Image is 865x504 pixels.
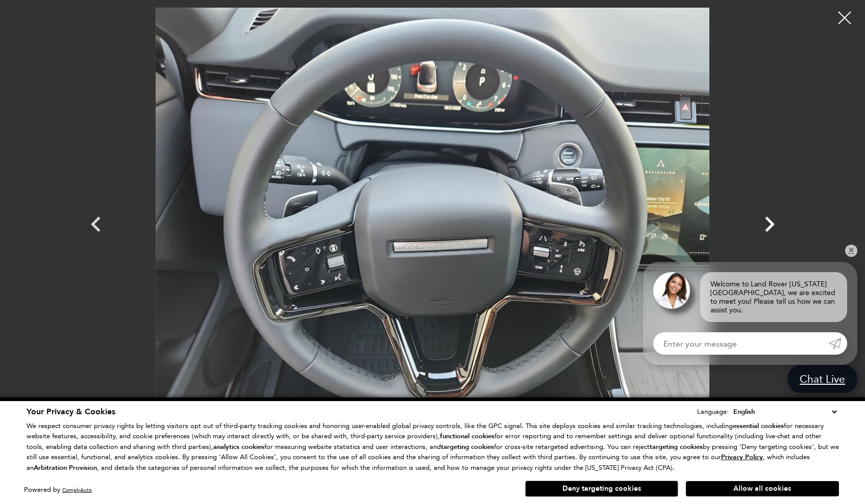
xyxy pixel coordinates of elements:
button: Allow all cookies [686,481,839,496]
img: Agent profile photo [653,272,690,309]
u: Privacy Policy [721,453,763,462]
span: Your Privacy & Cookies [27,406,115,417]
strong: essential cookies [733,421,784,431]
div: Language: [697,408,729,415]
input: Enter your message [653,332,829,355]
strong: analytics cookies [213,442,264,452]
strong: targeting cookies [650,442,703,452]
strong: functional cookies [440,432,495,441]
div: Previous [81,204,111,250]
a: Chat Live [787,365,857,393]
select: Language Select [731,406,839,417]
a: ComplyAuto [62,487,92,493]
a: Submit [829,332,847,355]
div: Welcome to Land Rover [US_STATE][GEOGRAPHIC_DATA], we are excited to meet you! Please tell us how... [700,272,847,322]
div: Powered by [24,487,92,493]
span: Chat Live [795,372,850,386]
strong: Arbitration Provision [34,463,97,472]
p: We respect consumer privacy rights by letting visitors opt out of third-party tracking cookies an... [27,421,839,473]
button: Deny targeting cookies [525,481,678,497]
div: Next [754,204,785,250]
strong: targeting cookies [441,442,494,452]
img: Used 2025 Fuji White Land Rover S image 13 [127,8,739,422]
